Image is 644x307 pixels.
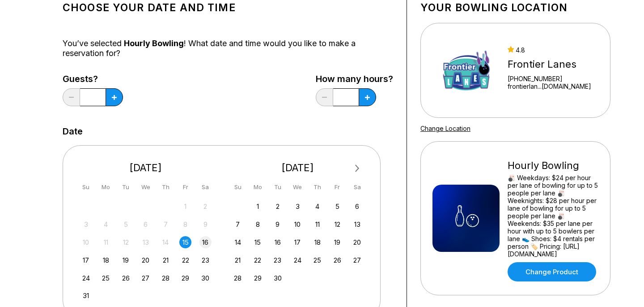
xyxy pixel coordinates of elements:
div: Su [232,181,244,193]
div: Choose Saturday, August 23rd, 2025 [199,254,212,266]
div: Choose Friday, August 22nd, 2025 [179,254,191,266]
div: Choose Sunday, August 17th, 2025 [80,254,92,266]
img: Hourly Bowling [432,185,500,252]
div: [DATE] [229,162,367,174]
div: Choose Tuesday, September 16th, 2025 [271,236,284,248]
div: Su [80,181,92,193]
div: Choose Tuesday, September 2nd, 2025 [271,200,284,212]
div: Choose Tuesday, September 30th, 2025 [271,272,284,284]
div: Choose Tuesday, August 19th, 2025 [120,254,132,266]
div: Choose Sunday, September 21st, 2025 [232,254,244,266]
div: Choose Saturday, September 27th, 2025 [351,254,363,266]
div: Mo [100,181,112,193]
div: Choose Monday, September 15th, 2025 [252,236,264,248]
div: Not available Tuesday, August 12th, 2025 [120,236,132,248]
div: Not available Sunday, August 3rd, 2025 [80,218,92,230]
div: [DATE] [76,162,215,174]
div: Choose Saturday, September 6th, 2025 [351,200,363,212]
div: Not available Wednesday, August 6th, 2025 [140,218,152,230]
div: Choose Friday, September 19th, 2025 [331,236,343,248]
div: Choose Sunday, September 7th, 2025 [232,218,244,230]
div: Not available Thursday, August 7th, 2025 [160,218,172,230]
div: Choose Wednesday, August 20th, 2025 [140,254,152,266]
div: Choose Friday, August 29th, 2025 [179,272,191,284]
div: Choose Tuesday, August 26th, 2025 [120,272,132,284]
div: Choose Friday, September 12th, 2025 [331,218,343,230]
div: We [292,181,304,193]
div: Choose Sunday, August 24th, 2025 [80,272,92,284]
button: Next Month [350,161,364,176]
div: [PHONE_NUMBER] [508,75,591,82]
div: Choose Wednesday, September 10th, 2025 [292,218,304,230]
label: How many hours? [316,74,393,84]
h1: Choose your Date and time [63,1,393,14]
div: Not available Wednesday, August 13th, 2025 [140,236,152,248]
div: Not available Saturday, August 2nd, 2025 [199,200,212,212]
div: Choose Monday, September 29th, 2025 [252,272,264,284]
div: month 2025-09 [231,199,365,284]
div: Choose Monday, August 18th, 2025 [100,254,112,266]
div: You’ve selected ! What date and time would you like to make a reservation for? [63,39,393,58]
div: Choose Friday, September 26th, 2025 [331,254,343,266]
div: Choose Monday, September 8th, 2025 [252,218,264,230]
a: frontierlan...[DOMAIN_NAME] [508,82,591,90]
div: Tu [120,181,132,193]
img: Frontier Lanes [432,37,500,104]
div: Choose Tuesday, September 23rd, 2025 [271,254,284,266]
div: Choose Saturday, September 13th, 2025 [351,218,363,230]
div: Choose Thursday, September 11th, 2025 [311,218,323,230]
div: Choose Wednesday, September 3rd, 2025 [292,200,304,212]
div: 🎳 Weekdays: $24 per hour per lane of bowling for up to 5 people per lane 🎳 Weeknights: $28 per ho... [508,174,598,258]
div: Not available Monday, August 11th, 2025 [100,236,112,248]
div: Choose Friday, September 5th, 2025 [331,200,343,212]
div: Choose Sunday, September 14th, 2025 [232,236,244,248]
div: Choose Sunday, August 31st, 2025 [80,290,92,302]
div: Choose Monday, September 22nd, 2025 [252,254,264,266]
div: Choose Wednesday, September 17th, 2025 [292,236,304,248]
div: Not available Monday, August 4th, 2025 [100,218,112,230]
div: Choose Thursday, September 4th, 2025 [311,200,323,212]
div: month 2025-08 [79,199,213,302]
div: Choose Tuesday, September 9th, 2025 [271,218,284,230]
div: Not available Saturday, August 9th, 2025 [199,218,212,230]
div: Not available Friday, August 8th, 2025 [179,218,191,230]
div: Fr [331,181,343,193]
div: Not available Friday, August 1st, 2025 [179,200,191,212]
div: Choose Saturday, September 20th, 2025 [351,236,363,248]
div: Choose Thursday, August 28th, 2025 [160,272,172,284]
div: Choose Saturday, August 16th, 2025 [199,236,212,248]
div: Th [160,181,172,193]
div: Not available Sunday, August 10th, 2025 [80,236,92,248]
div: Not available Tuesday, August 5th, 2025 [120,218,132,230]
div: Choose Sunday, September 28th, 2025 [232,272,244,284]
div: Hourly Bowling [508,160,598,172]
div: Choose Wednesday, August 27th, 2025 [140,272,152,284]
a: Change Product [508,262,596,281]
div: Choose Monday, August 25th, 2025 [100,272,112,284]
span: Hourly Bowling [124,39,184,48]
div: 4.8 [508,46,591,54]
a: Change Location [420,125,470,132]
div: Choose Thursday, September 25th, 2025 [311,254,323,266]
div: Frontier Lanes [508,58,591,70]
div: Sa [199,181,212,193]
div: Mo [252,181,264,193]
label: Date [63,126,83,136]
div: Choose Friday, August 15th, 2025 [179,236,191,248]
label: Guests? [63,74,123,84]
div: Choose Thursday, August 21st, 2025 [160,254,172,266]
div: Choose Wednesday, September 24th, 2025 [292,254,304,266]
div: Choose Thursday, September 18th, 2025 [311,236,323,248]
div: Not available Thursday, August 14th, 2025 [160,236,172,248]
h1: Your bowling location [420,1,610,14]
div: Fr [179,181,191,193]
div: Choose Monday, September 1st, 2025 [252,200,264,212]
div: Choose Saturday, August 30th, 2025 [199,272,212,284]
div: Tu [271,181,284,193]
div: Sa [351,181,363,193]
div: We [140,181,152,193]
div: Th [311,181,323,193]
